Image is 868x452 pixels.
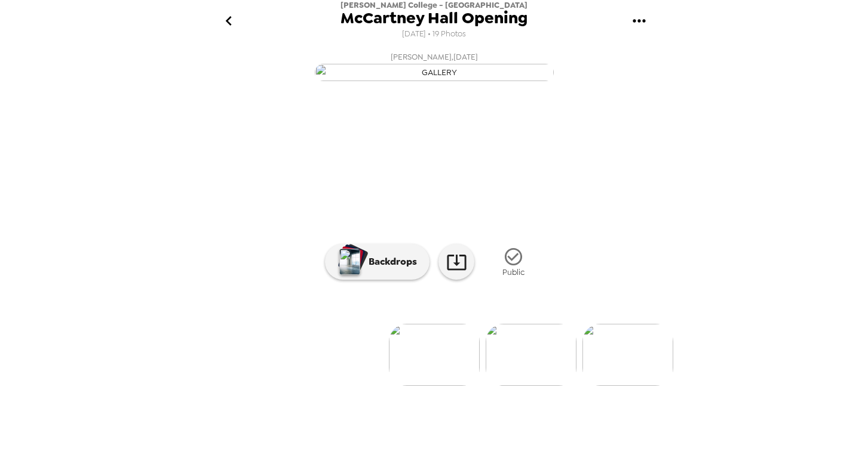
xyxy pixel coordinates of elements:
p: Backdrops [363,255,417,269]
img: gallery [582,324,673,386]
img: gallery [315,64,554,81]
span: McCartney Hall Opening [341,10,527,26]
button: Public [483,240,543,284]
button: Backdrops [325,244,430,280]
span: Public [502,267,525,277]
img: gallery [486,324,576,386]
span: [PERSON_NAME] , [DATE] [391,50,478,64]
button: [PERSON_NAME],[DATE] [195,47,673,85]
button: gallery menu [620,2,659,41]
button: go back [210,2,249,41]
img: gallery [389,324,480,386]
span: [DATE] • 19 Photos [402,26,466,42]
